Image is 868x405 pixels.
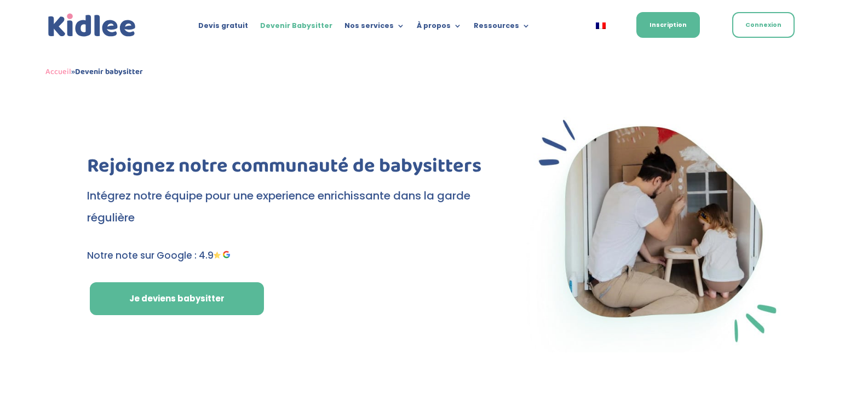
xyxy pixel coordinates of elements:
img: Babysitter [526,110,781,352]
a: Connexion [732,12,795,38]
img: logo_kidlee_bleu [45,11,139,40]
a: Ressources [474,22,530,34]
p: Notre note sur Google : 4.9 [87,248,488,264]
span: » [45,65,143,78]
span: Intégrez notre équipe pour une experience enrichissante dans la garde régulière [87,188,470,225]
img: Français [596,22,606,29]
a: Devis gratuit [198,22,248,34]
strong: Devenir babysitter [75,65,143,78]
a: Accueil [45,65,71,78]
a: À propos [417,22,462,34]
a: Devenir Babysitter [260,22,332,34]
a: Je deviens babysitter [90,282,264,315]
a: Kidlee Logo [45,11,139,40]
a: Inscription [636,12,700,38]
a: Nos services [344,22,405,34]
span: Rejoignez notre communauté de babysitters [87,150,481,182]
